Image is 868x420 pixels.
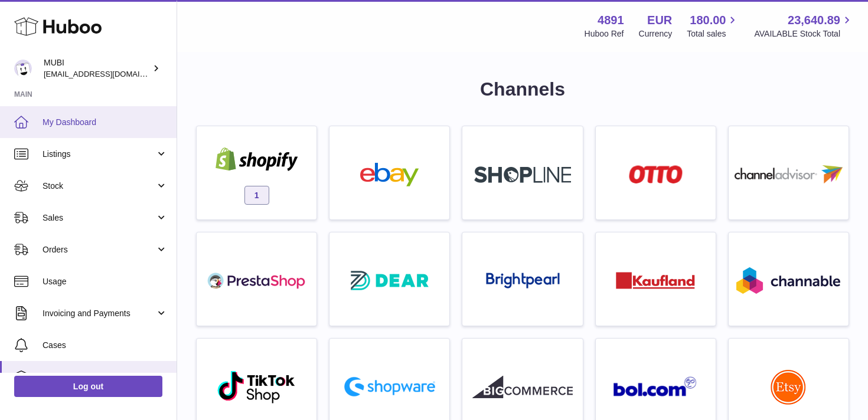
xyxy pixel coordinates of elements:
strong: EUR [647,12,672,28]
img: roseta-channel-advisor [735,165,843,183]
img: roseta-bigcommerce [472,375,573,399]
img: roseta-brightpearl [486,273,560,289]
h1: Channels [196,77,849,102]
strong: 4891 [598,12,624,28]
img: ebay [340,163,440,186]
img: roseta-otto [629,165,683,183]
img: roseta-dear [347,267,432,294]
span: 180.00 [690,12,726,28]
div: Currency [639,28,673,40]
span: 23,640.89 [788,12,840,28]
img: shop@mubi.com [14,60,32,77]
span: Total sales [687,28,739,40]
a: roseta-shopline [468,132,576,214]
a: roseta-otto [602,132,710,214]
img: roseta-channable [736,267,840,294]
a: ebay [335,132,443,214]
div: Huboo Ref [585,28,624,40]
span: Cases [43,340,168,351]
span: Orders [43,244,155,255]
img: roseta-shopware [340,372,440,401]
a: roseta-channable [735,238,843,320]
a: Log out [14,376,162,397]
img: shopify [207,147,307,171]
span: Invoicing and Payments [43,308,155,319]
a: roseta-prestashop [203,238,311,320]
img: roseta-shopline [474,166,571,183]
img: roseta-tiktokshop [217,370,296,404]
img: roseta-etsy [771,369,806,405]
img: roseta-prestashop [207,269,307,293]
span: [EMAIL_ADDRESS][DOMAIN_NAME] [44,69,174,78]
img: roseta-kaufland [616,272,695,289]
span: Stock [43,181,155,192]
img: roseta-bol [614,376,697,397]
span: 1 [244,186,269,205]
a: roseta-brightpearl [468,238,576,320]
a: 180.00 Total sales [687,12,739,40]
div: MUBI [44,57,150,80]
span: Usage [43,276,168,287]
a: roseta-kaufland [602,238,710,320]
span: Listings [43,149,155,160]
span: AVAILABLE Stock Total [754,28,854,40]
span: Sales [43,212,155,224]
span: My Dashboard [43,117,168,128]
a: roseta-dear [335,238,443,320]
span: Channels [43,372,168,383]
a: 23,640.89 AVAILABLE Stock Total [754,12,854,40]
a: shopify 1 [203,132,311,214]
a: roseta-channel-advisor [735,132,843,214]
